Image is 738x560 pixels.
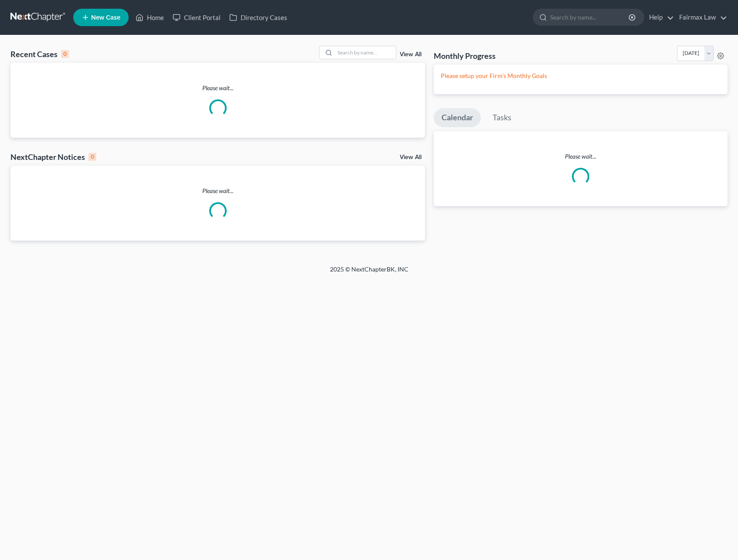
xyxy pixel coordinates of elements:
input: Search by name... [550,9,630,25]
h3: Monthly Progress [434,51,496,61]
div: NextChapter Notices [10,152,96,162]
a: Client Portal [168,10,225,25]
div: Recent Cases [10,49,69,59]
a: Home [131,10,168,25]
a: Calendar [434,108,481,127]
div: 2025 © NextChapterBK, INC [121,265,618,281]
div: 0 [88,153,96,161]
a: View All [400,51,422,58]
a: Directory Cases [225,10,292,25]
p: Please wait... [434,152,728,161]
a: Fairmax Law [675,10,727,25]
a: Help [645,10,674,25]
p: Please setup your Firm's Monthly Goals [441,71,721,80]
div: 0 [61,50,69,58]
span: New Case [91,14,120,21]
a: Tasks [485,108,519,127]
input: Search by name... [335,46,396,59]
p: Please wait... [10,187,425,195]
a: View All [400,154,422,160]
p: Please wait... [10,84,425,92]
